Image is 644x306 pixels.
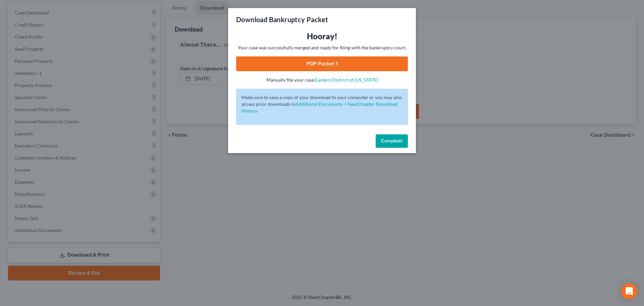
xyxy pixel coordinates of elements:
span: Complete! [381,138,402,144]
a: Eastern District of [US_STATE] [315,77,378,83]
p: Make sure to save a copy of your download to your computer or you may also access prior downloads in [241,94,402,114]
h3: Download Bankruptcy Packet [236,15,328,24]
p: Your case was successfully merged and ready for filing with the bankruptcy court. [236,44,408,51]
div: Open Intercom Messenger [621,283,637,299]
h3: Hooray! [236,31,408,42]
a: Additional Documents > NextChapter Download History. [241,101,397,114]
button: Complete! [376,134,408,148]
p: Manually file your case: [236,77,408,83]
a: PDF Packet 1 [236,56,408,71]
